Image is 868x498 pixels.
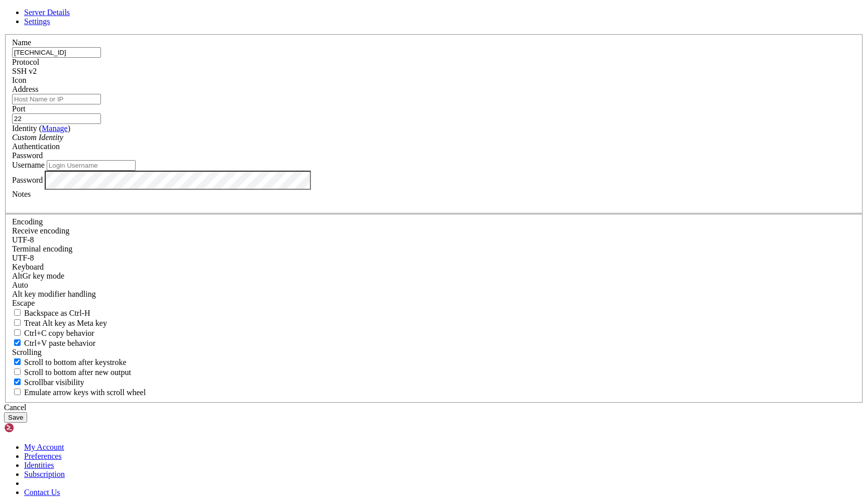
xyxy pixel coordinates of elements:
input: Host Name or IP [12,94,101,104]
input: Scroll to bottom after keystroke [14,358,21,365]
label: Scroll to bottom after new output. [12,368,131,377]
input: Scroll to bottom after new output [14,368,21,375]
label: Encoding [12,217,43,226]
label: Authentication [12,142,60,151]
span: Auto [12,281,28,289]
img: Shellngn [4,423,62,433]
span: Scroll to bottom after keystroke [24,358,127,366]
span: UTF-8 [12,254,34,262]
label: Password [12,175,43,184]
a: My Account [24,443,64,451]
div: SSH v2 [12,67,856,76]
label: Icon [12,76,26,84]
div: Cancel [4,403,864,412]
a: Preferences [24,452,62,460]
a: Contact Us [24,488,60,496]
span: Password [12,151,43,160]
a: Server Details [24,8,70,17]
label: Ctrl-C copies if true, send ^C to host if false. Ctrl-Shift-C sends ^C to host if true, copies if... [12,329,94,337]
span: Ctrl+V paste behavior [24,339,95,347]
span: Ctrl+C copy behavior [24,329,94,337]
label: Address [12,85,38,93]
a: Subscription [24,470,65,478]
label: Identity [12,124,70,133]
label: Set the expected encoding for data received from the host. If the encodings do not match, visual ... [12,226,69,235]
span: Treat Alt key as Meta key [24,319,107,327]
span: Scroll to bottom after new output [24,368,131,377]
label: Keyboard [12,263,44,271]
input: Login Username [47,160,136,171]
input: Backspace as Ctrl-H [14,309,21,316]
label: Set the expected encoding for data received from the host. If the encodings do not match, visual ... [12,272,64,280]
label: The vertical scrollbar mode. [12,378,84,387]
button: Save [4,412,27,423]
label: Ctrl+V pastes if true, sends ^V to host if false. Ctrl+Shift+V sends ^V to host if true, pastes i... [12,339,95,347]
span: SSH v2 [12,67,37,75]
label: Whether to scroll to the bottom on any keystroke. [12,358,127,366]
div: Auto [12,281,856,290]
span: ( ) [39,124,70,133]
span: Emulate arrow keys with scroll wheel [24,388,146,397]
input: Treat Alt key as Meta key [14,319,21,326]
label: Port [12,104,26,113]
label: If true, the backspace should send BS ('\x08', aka ^H). Otherwise the backspace key should send '... [12,309,90,317]
input: Ctrl+V paste behavior [14,339,21,346]
a: Manage [42,124,68,133]
label: Notes [12,190,31,198]
span: Escape [12,299,35,307]
div: Password [12,151,856,160]
input: Server Name [12,47,101,58]
span: UTF-8 [12,235,34,244]
label: Controls how the Alt key is handled. Escape: Send an ESC prefix. 8-Bit: Add 128 to the typed char... [12,290,96,298]
label: Name [12,38,31,47]
div: UTF-8 [12,254,856,263]
input: Emulate arrow keys with scroll wheel [14,389,21,395]
span: Backspace as Ctrl-H [24,309,90,317]
span: Scrollbar visibility [24,378,84,387]
input: Port Number [12,113,101,124]
label: Protocol [12,58,39,66]
label: The default terminal encoding. ISO-2022 enables character map translations (like graphics maps). ... [12,244,72,253]
a: Settings [24,17,50,26]
label: Whether the Alt key acts as a Meta key or as a distinct Alt key. [12,319,107,327]
i: Custom Identity [12,133,63,142]
div: Escape [12,299,856,308]
input: Scrollbar visibility [14,379,21,385]
div: Custom Identity [12,133,856,142]
label: When using the alternative screen buffer, and DECCKM (Application Cursor Keys) is active, mouse w... [12,388,146,397]
div: UTF-8 [12,235,856,244]
label: Scrolling [12,348,42,356]
label: Username [12,161,45,169]
input: Ctrl+C copy behavior [14,329,21,336]
a: Identities [24,461,54,469]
